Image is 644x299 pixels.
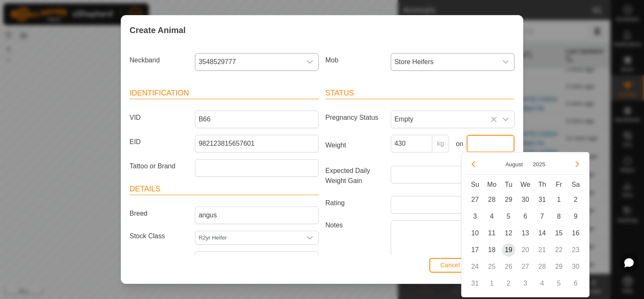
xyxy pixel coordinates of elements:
[569,227,582,240] span: 16
[572,181,580,188] span: Sa
[502,159,527,169] button: Choose Month
[535,193,549,206] span: 31
[301,231,318,244] div: dropdown trigger
[551,225,567,242] td: 15
[126,251,192,265] label: Birth Month
[520,181,530,188] span: We
[322,196,387,210] label: Rating
[322,53,387,67] label: Mob
[322,135,387,156] label: Weight
[126,231,192,241] label: Stock Class
[468,193,482,206] span: 27
[534,225,551,242] td: 14
[567,242,584,258] td: 23
[483,225,500,242] td: 11
[483,242,500,258] td: 18
[483,258,500,275] td: 25
[502,210,515,223] span: 5
[467,208,483,225] td: 3
[468,210,482,223] span: 3
[432,135,449,152] p-inputgroup-addon: kg
[552,193,566,206] span: 1
[130,88,319,99] header: Identification
[468,227,482,240] span: 10
[130,24,186,36] span: Create Animal
[551,258,567,275] td: 29
[485,243,499,257] span: 18
[567,258,584,275] td: 30
[517,208,534,225] td: 6
[126,135,192,149] label: EID
[551,208,567,225] td: 8
[517,225,534,242] td: 13
[322,166,387,186] label: Expected Daily Weight Gain
[468,243,482,257] span: 17
[467,157,480,171] button: Previous Month
[301,54,318,70] div: dropdown trigger
[530,159,549,169] button: Choose Year
[126,53,192,67] label: Neckband
[440,262,460,268] span: Cancel
[552,227,566,240] span: 15
[551,242,567,258] td: 22
[322,220,387,268] label: Notes
[467,242,483,258] td: 17
[391,54,497,70] span: Store Heifers
[500,208,517,225] td: 5
[517,242,534,258] td: 20
[391,111,497,128] span: Empty
[534,275,551,292] td: 4
[567,225,584,242] td: 16
[195,54,301,70] span: 3548529777
[517,275,534,292] td: 3
[502,243,515,257] span: 19
[556,181,562,188] span: Fr
[500,225,517,242] td: 12
[551,275,567,292] td: 5
[126,206,192,221] label: Breed
[325,88,514,99] header: Status
[471,181,480,188] span: Su
[519,193,532,206] span: 30
[535,227,549,240] span: 14
[505,181,512,188] span: Tu
[517,191,534,208] td: 30
[483,275,500,292] td: 1
[534,191,551,208] td: 31
[487,181,496,188] span: Mo
[429,258,471,273] button: Cancel
[322,111,387,125] label: Pregnancy Status
[500,258,517,275] td: 26
[567,208,584,225] td: 9
[500,242,517,258] td: 19
[497,111,514,128] div: dropdown trigger
[452,139,463,149] label: on
[551,191,567,208] td: 1
[517,258,534,275] td: 27
[467,225,483,242] td: 10
[126,111,192,125] label: VID
[461,152,589,297] div: Choose Date
[483,208,500,225] td: 4
[569,210,582,223] span: 9
[467,275,483,292] td: 31
[126,159,192,173] label: Tattoo or Brand
[502,193,515,206] span: 29
[534,242,551,258] td: 21
[567,191,584,208] td: 2
[485,227,499,240] span: 11
[519,227,532,240] span: 13
[571,157,584,171] button: Next Month
[497,54,514,70] div: dropdown trigger
[483,191,500,208] td: 28
[567,275,584,292] td: 6
[519,210,532,223] span: 6
[535,210,549,223] span: 7
[534,208,551,225] td: 7
[500,191,517,208] td: 29
[195,231,301,244] input: Select or enter a Stock Class
[485,210,499,223] span: 4
[534,258,551,275] td: 28
[538,181,546,188] span: Th
[569,193,582,206] span: 2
